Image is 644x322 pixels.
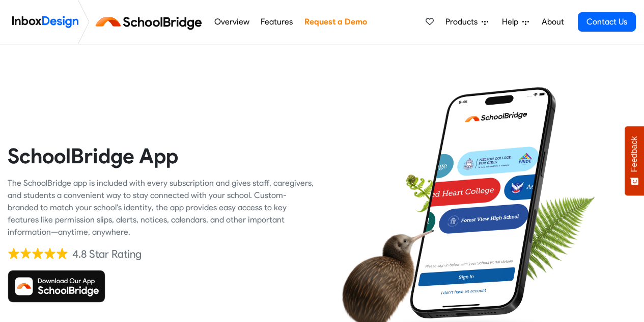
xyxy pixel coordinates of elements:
a: Request a Demo [301,12,370,32]
a: Features [258,12,296,32]
a: Help [498,12,533,32]
span: Help [502,16,522,28]
a: Contact Us [578,12,636,32]
span: Products [445,16,482,28]
a: About [539,12,567,32]
a: Products [441,12,492,32]
img: Download SchoolBridge App [8,270,105,303]
img: phone.png [403,86,564,319]
a: Overview [211,12,252,32]
img: schoolbridge logo [94,10,208,34]
button: Feedback - Show survey [625,126,644,195]
div: The SchoolBridge app is included with every subscription and gives staff, caregivers, and student... [8,177,315,238]
span: Feedback [630,136,639,172]
heading: SchoolBridge App [8,143,315,169]
div: 4.8 Star Rating [72,246,142,262]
